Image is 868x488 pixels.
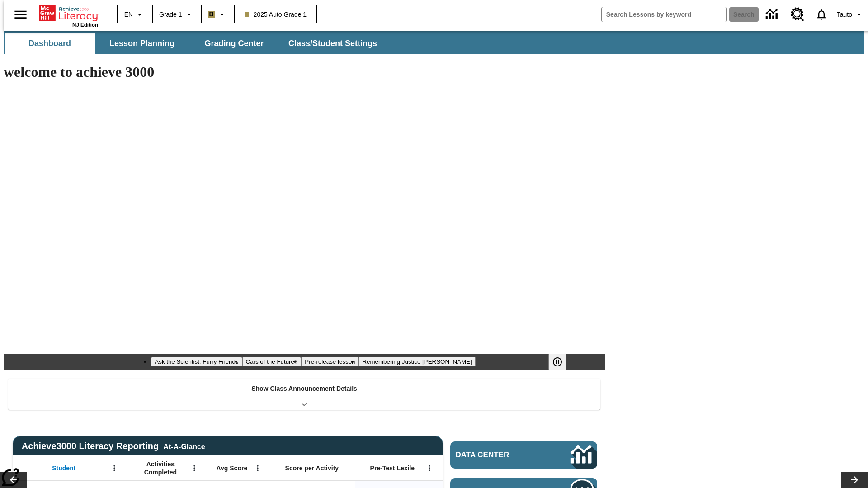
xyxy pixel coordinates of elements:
[52,464,75,472] span: Student
[209,9,214,20] span: B
[242,357,302,366] button: Slide 2 Cars of the Future?
[159,10,182,19] span: Grade 1
[8,379,600,410] div: Show Class Announcement Details
[216,464,247,472] span: Avg Score
[131,460,190,476] span: Activities Completed
[189,33,279,54] button: Grading Center
[124,10,133,19] span: EN
[841,472,868,488] button: Lesson carousel, Next
[456,450,540,460] span: Data Center
[760,2,785,27] a: Data Center
[7,1,34,28] button: Open side menu
[151,357,242,366] button: Slide 1 Ask the Scientist: Furry Friends
[4,64,605,80] h1: welcome to achieve 3000
[39,4,98,22] a: Home
[301,357,359,366] button: Slide 3 Pre-release lesson
[548,354,576,370] div: Pause
[108,461,121,475] button: Open Menu
[120,6,149,23] button: Language: EN, Select a language
[810,3,833,26] a: Notifications
[97,33,187,54] button: Lesson Planning
[837,10,852,19] span: Tauto
[423,461,436,475] button: Open Menu
[833,6,868,23] button: Profile/Settings
[548,354,566,370] button: Pause
[4,31,864,54] div: SubNavbar
[785,2,810,27] a: Resource Center, Will open in new tab
[72,22,98,28] span: NJ Edition
[22,441,205,451] span: Achieve3000 Literacy Reporting
[251,384,357,394] p: Show Class Announcement Details
[602,7,726,22] input: search field
[370,464,415,472] span: Pre-Test Lexile
[5,33,95,54] button: Dashboard
[4,33,385,54] div: SubNavbar
[450,441,597,469] a: Data Center
[251,461,264,475] button: Open Menu
[188,461,201,475] button: Open Menu
[285,464,339,472] span: Score per Activity
[245,10,307,19] span: 2025 Auto Grade 1
[156,6,198,23] button: Grade: Grade 1, Select a grade
[163,441,205,451] div: At-A-Glance
[359,357,475,366] button: Slide 4 Remembering Justice O'Connor
[39,3,98,28] div: Home
[281,33,384,54] button: Class/Student Settings
[204,6,231,23] button: Boost Class color is light brown. Change class color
